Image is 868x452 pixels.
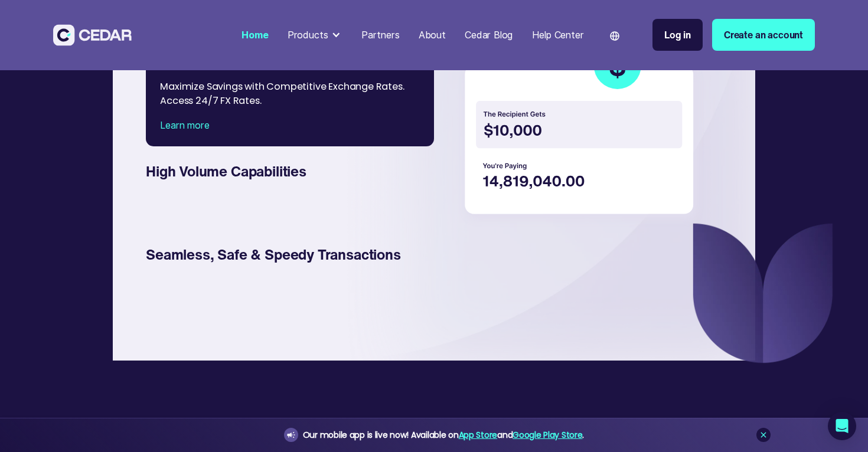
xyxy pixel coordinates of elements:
[303,428,584,443] div: Our mobile app is live now! Available on and .
[513,429,582,441] a: Google Play Store
[242,28,268,42] div: Home
[414,22,451,48] a: About
[527,22,589,48] a: Help Center
[459,34,704,227] img: currency transaction
[286,430,296,440] img: announcement
[460,22,517,48] a: Cedar Blog
[146,244,420,265] div: Seamless, Safe & Speedy Transactions
[459,429,497,441] a: App Store
[361,28,400,42] div: Partners
[357,22,404,48] a: Partners
[146,161,420,182] div: High Volume Capabilities
[160,118,420,132] div: Learn more
[288,28,328,42] div: Products
[712,19,815,51] a: Create an account
[532,28,584,42] div: Help Center
[419,28,446,42] div: About
[610,31,619,41] img: world icon
[652,19,703,51] a: Log in
[237,22,273,48] a: Home
[828,412,856,440] div: Open Intercom Messenger
[283,23,347,47] div: Products
[465,28,513,42] div: Cedar Blog
[160,70,420,118] div: Maximize Savings with Competitive Exchange Rates. Access 24/7 FX Rates.
[664,28,691,42] div: Log in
